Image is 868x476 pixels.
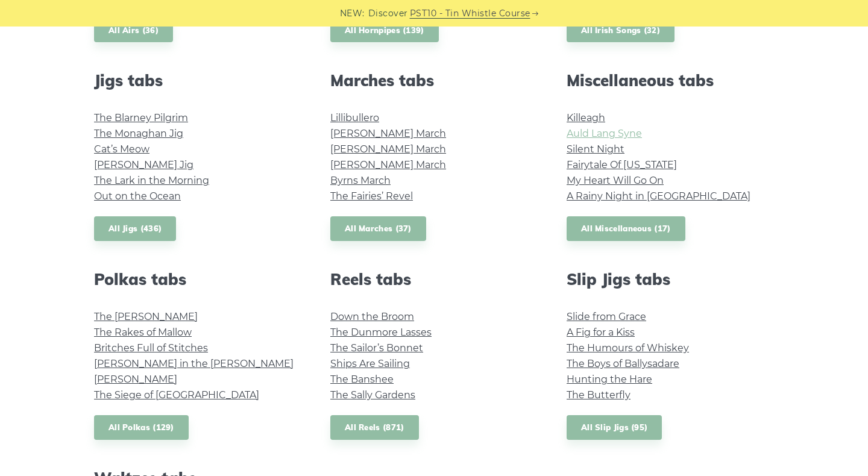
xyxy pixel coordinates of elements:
a: The Humours of Whiskey [567,342,689,354]
a: All Jigs (436) [94,216,176,241]
a: [PERSON_NAME] Jig [94,159,193,171]
a: My Heart Will Go On [567,175,664,186]
a: Down the Broom [330,311,414,322]
a: The Sailor’s Bonnet [330,342,423,354]
h2: Polkas tabs [94,270,301,289]
a: All Polkas (129) [94,415,189,440]
a: Slide from Grace [567,311,646,322]
a: PST10 - Tin Whistle Course [410,7,530,20]
a: All Irish Songs (32) [567,18,675,43]
a: The Sally Gardens [330,389,415,401]
span: NEW: [340,7,365,20]
a: The Rakes of Mallow [94,327,192,338]
a: All Slip Jigs (95) [567,415,662,440]
a: A Fig for a Kiss [567,327,635,338]
a: The Fairies’ Revel [330,190,413,202]
a: Fairytale Of [US_STATE] [567,159,677,171]
a: All Marches (37) [330,216,426,241]
a: Cat’s Meow [94,143,149,155]
a: The Monaghan Jig [94,128,183,139]
a: [PERSON_NAME] March [330,159,446,171]
h2: Reels tabs [330,270,538,289]
a: All Reels (871) [330,415,419,440]
a: Auld Lang Syne [567,128,642,139]
h2: Jigs tabs [94,71,301,90]
a: The [PERSON_NAME] [94,311,198,322]
a: The Boys of Ballysadare [567,358,679,369]
a: All Airs (36) [94,18,173,43]
a: The Blarney Pilgrim [94,112,188,124]
a: Ships Are Sailing [330,358,410,369]
a: The Butterfly [567,389,631,401]
a: Britches Full of Stitches [94,342,208,354]
a: Killeagh [567,112,605,124]
h2: Marches tabs [330,71,538,90]
a: Out on the Ocean [94,190,181,202]
a: The Banshee [330,374,394,385]
a: Lillibullero [330,112,379,124]
a: [PERSON_NAME] March [330,128,446,139]
a: All Miscellaneous (17) [567,216,685,241]
a: Silent Night [567,143,624,155]
a: [PERSON_NAME] [94,374,177,385]
a: Byrns March [330,175,391,186]
a: A Rainy Night in [GEOGRAPHIC_DATA] [567,190,750,202]
a: Hunting the Hare [567,374,652,385]
a: [PERSON_NAME] March [330,143,446,155]
a: The Lark in the Morning [94,175,209,186]
a: All Hornpipes (139) [330,18,439,43]
a: [PERSON_NAME] in the [PERSON_NAME] [94,358,294,369]
span: Discover [368,7,408,20]
a: The Siege of [GEOGRAPHIC_DATA] [94,389,259,401]
h2: Miscellaneous tabs [567,71,774,90]
a: The Dunmore Lasses [330,327,432,338]
h2: Slip Jigs tabs [567,270,774,289]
